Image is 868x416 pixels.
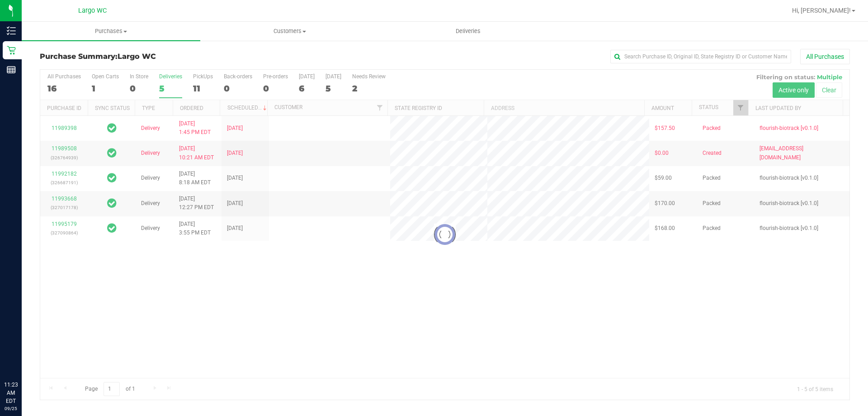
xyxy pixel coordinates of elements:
[4,405,18,412] p: 09/25
[22,27,200,35] span: Purchases
[7,26,16,35] inline-svg: Inventory
[443,27,493,35] span: Deliveries
[22,22,200,41] a: Purchases
[7,46,16,55] inline-svg: Retail
[118,52,156,61] span: Largo WC
[7,65,16,74] inline-svg: Reports
[379,22,557,41] a: Deliveries
[200,22,379,41] a: Customers
[201,27,378,35] span: Customers
[40,53,310,61] h3: Purchase Summary:
[9,344,36,371] iframe: Resource center
[78,7,107,14] span: Largo WC
[27,342,38,353] iframe: Resource center unread badge
[4,381,18,405] p: 11:23 AM EDT
[800,49,850,64] button: All Purchases
[610,50,791,63] input: Search Purchase ID, Original ID, State Registry ID or Customer Name...
[792,7,851,14] span: Hi, [PERSON_NAME]!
